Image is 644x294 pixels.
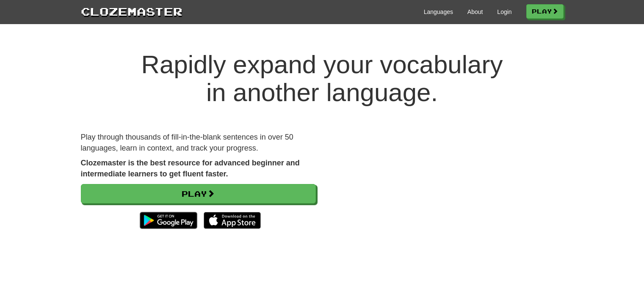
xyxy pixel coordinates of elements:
[497,8,511,16] a: Login
[424,8,453,16] a: Languages
[204,212,261,229] img: Download_on_the_App_Store_Badge_US-UK_135x40-25178aeef6eb6b83b96f5f2d004eda3bffbb37122de64afbaef7...
[81,3,182,19] a: Clozemaster
[135,208,201,233] img: Get it on Google Play
[81,132,316,154] p: Play through thousands of fill-in-the-blank sentences in over 50 languages, learn in context, and...
[81,184,316,203] a: Play
[81,159,300,178] strong: Clozemaster is the best resource for advanced beginner and intermediate learners to get fluent fa...
[467,8,483,16] a: About
[526,4,564,19] a: Play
